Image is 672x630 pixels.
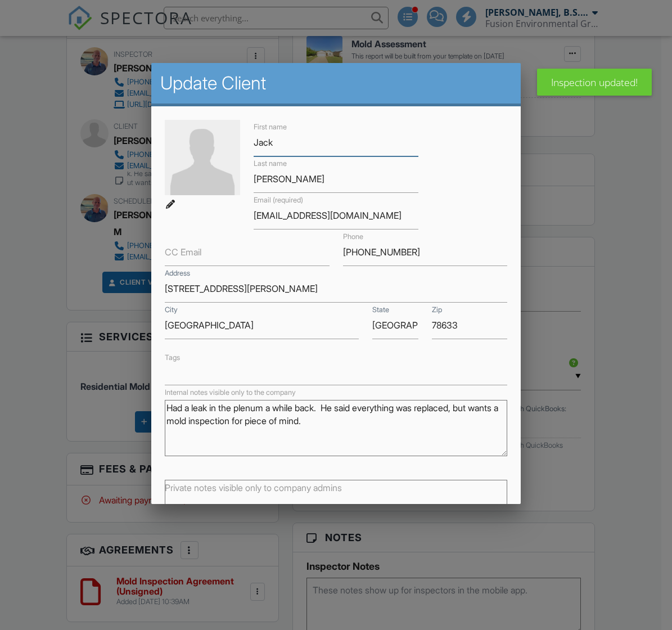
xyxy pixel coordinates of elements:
[165,268,190,278] label: Address
[537,69,652,96] div: Inspection updated!
[165,388,296,398] label: Internal notes visible only to the company
[343,232,363,242] label: Phone
[165,246,201,258] label: CC Email
[372,305,389,315] label: State
[165,120,240,195] img: default-user-f0147aede5fd5fa78ca7ade42f37bd4542148d508eef1c3d3ea960f66861d68b.jpg
[165,400,507,456] textarea: Had a leak in the plenum a while back. He said everything was replaced, but wants a mold inspecti...
[254,159,287,169] label: Last name
[165,481,342,494] label: Private notes visible only to company admins
[432,305,442,315] label: Zip
[165,305,178,315] label: City
[165,353,180,362] label: Tags
[254,195,303,205] label: Email (required)
[160,72,512,94] h2: Update Client
[254,122,287,132] label: First name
